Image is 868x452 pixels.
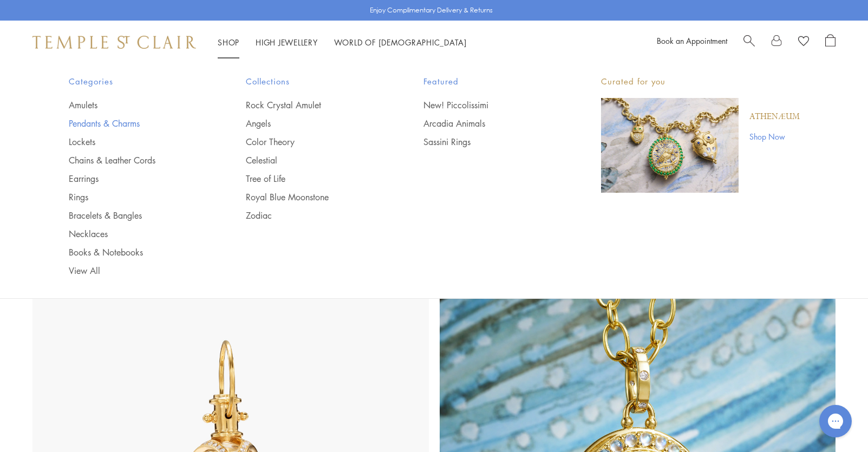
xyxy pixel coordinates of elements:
span: Categories [69,75,203,88]
a: Celestial [246,154,380,166]
span: Featured [423,75,558,88]
a: Shop Now [749,130,800,142]
a: Angels [246,117,380,129]
a: New! Piccolissimi [423,99,558,111]
a: World of [DEMOGRAPHIC_DATA]World of [DEMOGRAPHIC_DATA] [334,37,467,48]
a: View All [69,265,203,277]
a: Arcadia Animals [423,117,558,129]
a: Book an Appointment [657,35,727,46]
a: Open Shopping Bag [825,34,836,50]
a: Pendants & Charms [69,117,203,129]
a: Rings [69,191,203,203]
a: Earrings [69,173,203,185]
a: Amulets [69,99,203,111]
a: Necklaces [69,228,203,240]
a: ShopShop [218,37,239,48]
a: High JewelleryHigh Jewellery [256,37,318,48]
img: Temple St. Clair [32,36,196,49]
a: Bracelets & Bangles [69,209,203,221]
p: Curated for you [601,75,800,88]
a: Chains & Leather Cords [69,154,203,166]
nav: Main navigation [218,36,467,49]
a: Books & Notebooks [69,246,203,258]
span: Collections [246,75,380,88]
a: Royal Blue Moonstone [246,191,380,203]
a: View Wishlist [798,34,809,50]
a: Sassini Rings [423,136,558,148]
a: Color Theory [246,136,380,148]
a: Tree of Life [246,173,380,185]
a: Zodiac [246,209,380,221]
iframe: Gorgias live chat messenger [814,401,857,441]
a: Search [743,34,755,50]
a: Lockets [69,136,203,148]
a: Athenæum [749,111,800,123]
a: Rock Crystal Amulet [246,99,380,111]
p: Enjoy Complimentary Delivery & Returns [370,5,493,16]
